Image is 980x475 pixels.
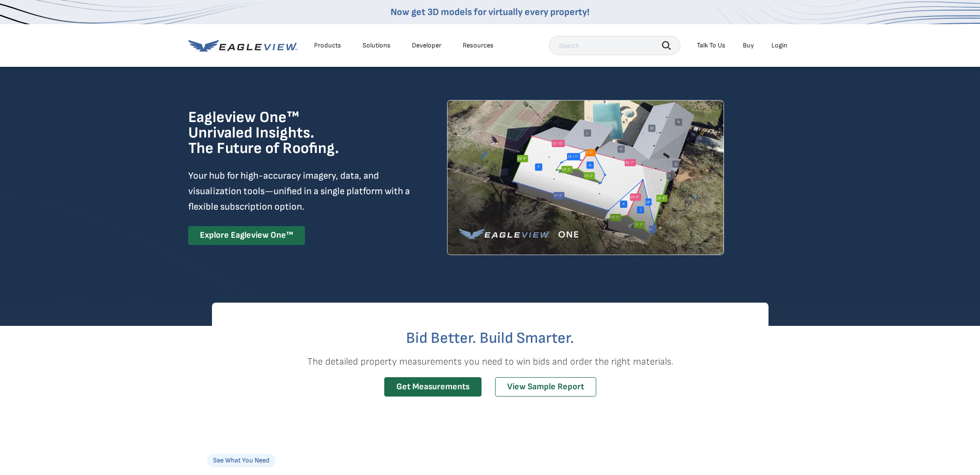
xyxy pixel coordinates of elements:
h1: Eagleview One™ Unrivaled Insights. The Future of Roofing. [188,110,388,156]
a: Now get 3D models for virtually every property! [391,6,589,18]
a: View Sample Report [495,377,596,397]
div: Talk To Us [697,41,725,50]
div: Products [314,41,341,50]
a: Explore Eagleview One™ [188,226,305,245]
div: Login [771,41,787,50]
p: Your hub for high-accuracy imagery, data, and visualization tools—unified in a single platform wi... [188,168,412,215]
a: Buy [743,41,754,50]
h2: Bid Better. Build Smarter. [212,331,769,346]
div: Resources [463,41,494,50]
a: Developer [412,41,441,50]
p: See What You Need [207,454,275,467]
div: Solutions [362,41,391,50]
p: The detailed property measurements you need to win bids and order the right materials. [212,354,769,369]
a: Get Measurements [384,377,482,397]
input: Search [549,36,680,55]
